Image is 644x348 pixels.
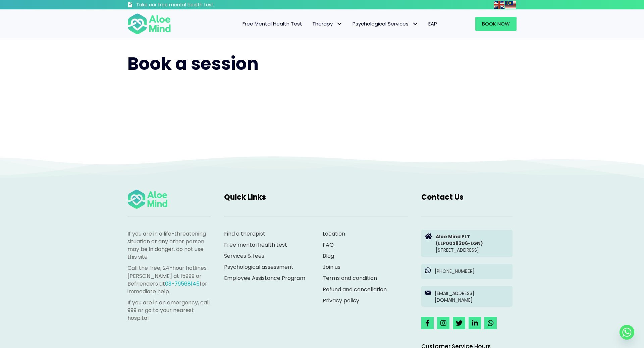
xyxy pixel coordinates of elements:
[620,325,634,340] a: Whatsapp
[435,268,509,275] p: [PHONE_NUMBER]
[127,230,211,261] p: If you are in a life-threatening situation or any other person may be in danger, do not use this ...
[436,233,509,254] p: [STREET_ADDRESS]
[224,230,265,238] a: Find a therapist
[428,20,437,27] span: EAP
[494,1,505,8] a: English
[312,20,342,27] span: Therapy
[127,264,211,295] p: Call the free, 24-hour hotlines: [PERSON_NAME] at 15999 or Befrienders at for immediate help.
[224,263,293,271] a: Psychological assessment
[323,274,377,282] a: Terms and condition
[127,299,211,322] p: If you are in an emergency, call 999 or go to your nearest hospital.
[224,241,287,249] a: Free mental health test
[224,192,266,202] span: Quick Links
[436,233,470,240] strong: Aloe Mind PLT
[421,230,513,257] a: Aloe Mind PLT(LLP0028306-LGN)[STREET_ADDRESS]
[323,263,340,271] a: Join us
[307,17,347,31] a: TherapyTherapy: submenu
[224,252,264,260] a: Services & fees
[127,2,249,9] a: Take our free mental health test
[165,280,200,288] a: 03-79568145
[435,290,509,304] p: [EMAIL_ADDRESS][DOMAIN_NAME]
[505,1,517,8] a: Malay
[323,230,345,238] a: Location
[323,297,359,304] a: Privacy policy
[436,240,483,247] strong: (LLP0028306-LGN)
[334,19,344,29] span: Therapy: submenu
[323,252,334,260] a: Blog
[475,17,517,31] a: Book Now
[421,286,513,307] a: [EMAIL_ADDRESS][DOMAIN_NAME]
[423,17,442,31] a: EAP
[180,17,442,31] nav: Menu
[224,274,305,282] a: Employee Assistance Program
[347,17,423,31] a: Psychological ServicesPsychological Services: submenu
[494,1,504,9] img: en
[505,1,516,9] img: ms
[237,17,307,31] a: Free Mental Health Test
[127,189,168,209] img: Aloe mind Logo
[482,20,510,27] span: Book Now
[421,264,513,279] a: [PHONE_NUMBER]
[136,2,249,8] h3: Take our free mental health test
[410,19,420,29] span: Psychological Services: submenu
[127,13,171,35] img: Aloe mind Logo
[421,192,464,202] span: Contact Us
[127,51,259,76] span: Book a session
[127,90,517,140] iframe: Booking widget
[323,241,334,249] a: FAQ
[323,286,387,293] a: Refund and cancellation
[243,20,302,27] span: Free Mental Health Test
[353,20,418,27] span: Psychological Services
